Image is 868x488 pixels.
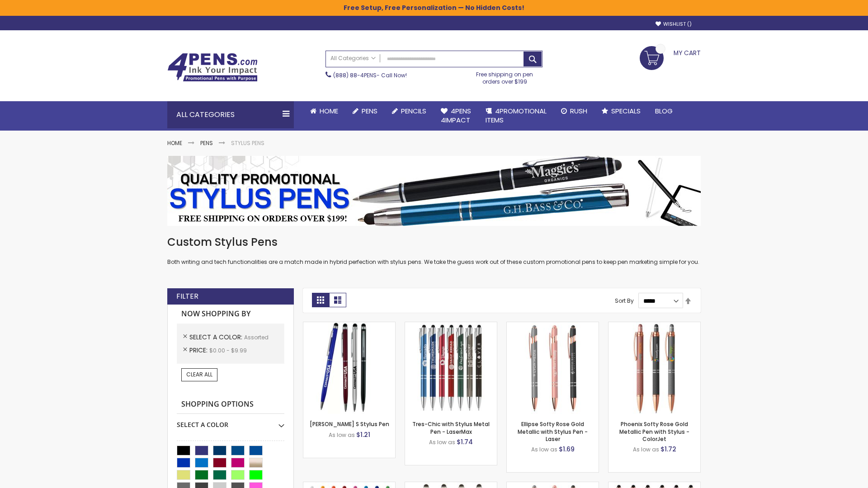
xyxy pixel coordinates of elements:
[467,67,543,85] div: Free shipping on pen orders over $199
[401,106,426,116] span: Pencils
[656,21,692,28] a: Wishlist
[655,106,673,116] span: Blog
[244,333,269,341] span: Assorted
[648,101,680,121] a: Blog
[167,53,258,82] img: 4Pens Custom Pens and Promotional Products
[633,446,659,453] span: As low as
[189,333,244,342] span: Select A Color
[345,101,385,121] a: Pens
[594,101,648,121] a: Specials
[609,322,700,329] a: Phoenix Softy Rose Gold Metallic Pen with Stylus Pen - ColorJet-Assorted
[405,322,497,329] a: Tres-Chic with Stylus Metal Pen - LaserMax-Assorted
[531,446,557,453] span: As low as
[615,297,634,305] label: Sort By
[507,322,599,414] img: Ellipse Softy Rose Gold Metallic with Stylus Pen - Laser-Assorted
[660,445,676,454] span: $1.72
[611,106,641,116] span: Specials
[507,322,599,329] a: Ellipse Softy Rose Gold Metallic with Stylus Pen - Laser-Assorted
[320,106,338,116] span: Home
[176,291,198,301] strong: Filter
[303,322,395,414] img: Meryl S Stylus Pen-Assorted
[385,101,434,121] a: Pencils
[412,420,490,435] a: Tres-Chic with Stylus Metal Pen - LaserMax
[189,346,209,355] span: Price
[177,395,284,414] strong: Shopping Options
[167,235,701,249] h1: Custom Stylus Pens
[486,106,547,125] span: 4PROMOTIONAL ITEMS
[303,101,345,121] a: Home
[333,71,377,79] a: (888) 88-4PENS
[554,101,594,121] a: Rush
[434,101,478,131] a: 4Pens4impact
[310,420,389,428] a: [PERSON_NAME] S Stylus Pen
[362,106,377,116] span: Pens
[570,106,587,116] span: Rush
[167,235,701,266] div: Both writing and tech functionalities are a match made in hybrid perfection with stylus pens. We ...
[326,51,380,66] a: All Categories
[200,139,213,147] a: Pens
[457,437,473,446] span: $1.74
[177,414,284,429] div: Select A Color
[518,420,588,442] a: Ellipse Softy Rose Gold Metallic with Stylus Pen - Laser
[330,55,376,62] span: All Categories
[209,347,247,354] span: $0.00 - $9.99
[231,139,264,147] strong: Stylus Pens
[429,438,455,446] span: As low as
[333,71,407,79] span: - Call Now!
[405,322,497,414] img: Tres-Chic with Stylus Metal Pen - LaserMax-Assorted
[303,322,395,329] a: Meryl S Stylus Pen-Assorted
[329,431,355,439] span: As low as
[441,106,471,125] span: 4Pens 4impact
[559,445,575,454] span: $1.69
[619,420,689,442] a: Phoenix Softy Rose Gold Metallic Pen with Stylus - ColorJet
[312,293,329,307] strong: Grid
[186,371,212,378] span: Clear All
[167,139,182,147] a: Home
[478,101,554,131] a: 4PROMOTIONALITEMS
[181,368,217,381] a: Clear All
[177,305,284,324] strong: Now Shopping by
[609,322,700,414] img: Phoenix Softy Rose Gold Metallic Pen with Stylus Pen - ColorJet-Assorted
[167,156,701,226] img: Stylus Pens
[356,430,370,439] span: $1.21
[167,101,294,128] div: All Categories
